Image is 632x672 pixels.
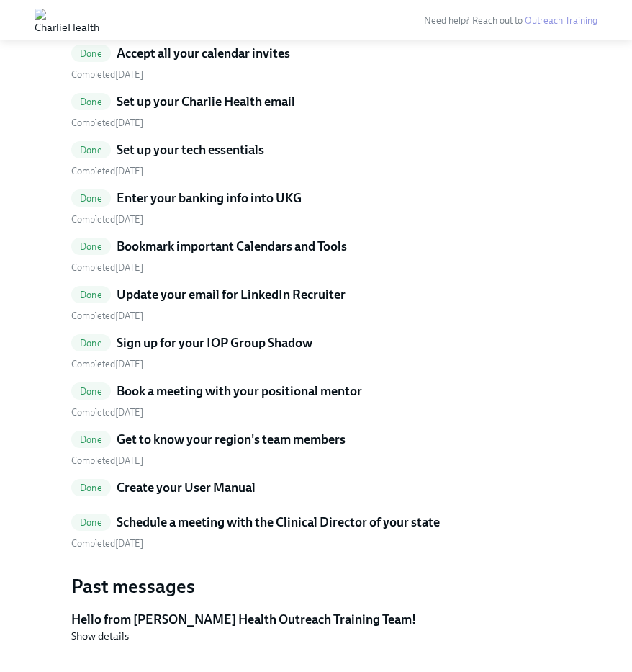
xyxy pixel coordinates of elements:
[117,189,302,207] h5: Enter your banking info into UKG
[35,9,99,32] img: CharlieHealth
[117,479,256,496] h5: Create your User Manual
[117,286,346,303] h5: Update your email for LinkedIn Recruiter
[117,514,440,531] h5: Schedule a meeting with the Clinical Director of your state
[424,15,597,26] span: Need help? Reach out to
[71,611,561,628] h5: Hello from [PERSON_NAME] Health Outreach Training Team!
[117,334,312,351] h5: Sign up for your IOP Group Shadow
[71,310,143,321] span: Tuesday, August 19th 2025, 3:03 pm
[71,214,143,225] span: Tuesday, August 19th 2025, 9:16 am
[71,286,561,323] a: DoneUpdate your email for LinkedIn Recruiter Completed[DATE]
[71,359,143,369] span: Tuesday, August 19th 2025, 2:43 pm
[71,514,561,550] a: DoneSchedule a meeting with the Clinical Director of your state Completed[DATE]
[71,241,111,252] span: Done
[71,48,111,59] span: Done
[71,145,111,156] span: Done
[71,455,143,466] span: Tuesday, August 19th 2025, 3:44 pm
[117,431,346,448] h5: Get to know your region's team members
[71,479,561,502] a: DoneCreate your User Manual
[71,262,143,273] span: Tuesday, August 19th 2025, 2:34 pm
[71,290,111,300] span: Done
[71,69,143,80] span: Monday, August 18th 2025, 5:14 pm
[71,629,129,643] button: Show details
[71,93,561,130] a: DoneSet up your Charlie Health email Completed[DATE]
[71,382,561,419] a: DoneBook a meeting with your positional mentor Completed[DATE]
[71,97,111,107] span: Done
[71,386,111,397] span: Done
[71,517,111,528] span: Done
[71,45,561,81] a: DoneAccept all your calendar invites Completed[DATE]
[525,15,597,26] a: Outreach Training
[71,117,143,128] span: Tuesday, August 19th 2025, 9:20 am
[117,141,264,158] h5: Set up your tech essentials
[117,238,347,255] h5: Bookmark important Calendars and Tools
[71,334,561,371] a: DoneSign up for your IOP Group Shadow Completed[DATE]
[71,407,143,418] span: Wednesday, August 20th 2025, 2:57 pm
[71,538,143,549] span: Wednesday, August 20th 2025, 2:57 pm
[71,483,111,493] span: Done
[71,434,111,445] span: Done
[71,166,143,176] span: Tuesday, August 19th 2025, 2:33 pm
[71,141,561,178] a: DoneSet up your tech essentials Completed[DATE]
[71,338,111,349] span: Done
[71,189,561,226] a: DoneEnter your banking info into UKG Completed[DATE]
[71,431,561,467] a: DoneGet to know your region's team members Completed[DATE]
[71,238,561,274] a: DoneBookmark important Calendars and Tools Completed[DATE]
[71,193,111,204] span: Done
[117,382,362,400] h5: Book a meeting with your positional mentor
[117,93,295,110] h5: Set up your Charlie Health email
[71,573,561,599] h3: Past messages
[117,45,290,62] h5: Accept all your calendar invites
